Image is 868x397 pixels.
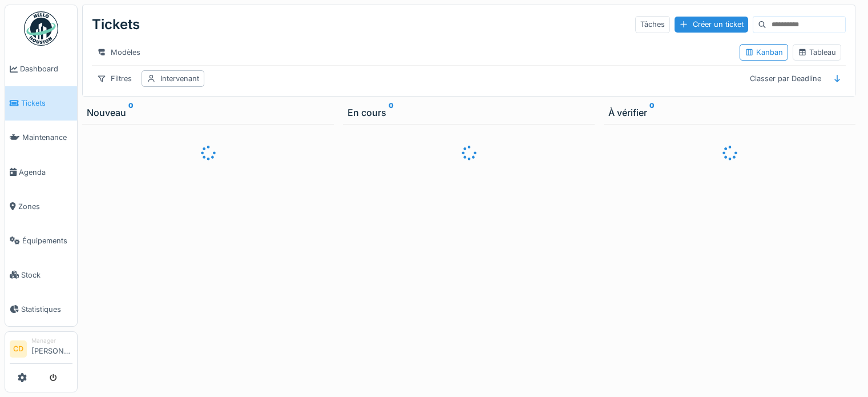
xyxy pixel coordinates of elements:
div: Filtres [92,70,137,87]
img: Badge_color-CXgf-gQk.svg [24,11,58,46]
div: Intervenant [160,73,199,84]
li: [PERSON_NAME] [31,336,72,361]
span: Tickets [21,98,72,109]
div: Modèles [92,44,146,61]
a: Zones [5,189,77,223]
a: Maintenance [5,121,77,155]
span: Dashboard [20,63,72,74]
a: Stock [5,258,77,292]
sup: 0 [128,106,134,119]
sup: 0 [389,106,394,119]
span: Maintenance [22,132,72,143]
sup: 0 [649,106,655,119]
a: Dashboard [5,52,77,86]
div: Classer par Deadline [745,70,826,87]
div: Créer un ticket [675,17,748,32]
span: Équipements [22,235,72,246]
div: Tâches [635,16,670,33]
div: Tableau [798,47,836,58]
div: Tickets [92,10,140,39]
div: Nouveau [87,106,329,119]
a: Tickets [5,86,77,121]
span: Agenda [19,167,72,178]
span: Statistiques [21,304,72,315]
span: Zones [18,201,72,212]
div: À vérifier [608,106,851,119]
a: CD Manager[PERSON_NAME] [10,336,72,364]
div: En cours [348,106,590,119]
span: Stock [21,270,72,280]
div: Kanban [745,47,783,58]
div: Manager [31,336,72,345]
a: Agenda [5,155,77,189]
a: Statistiques [5,292,77,326]
li: CD [10,340,27,358]
a: Équipements [5,223,77,258]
